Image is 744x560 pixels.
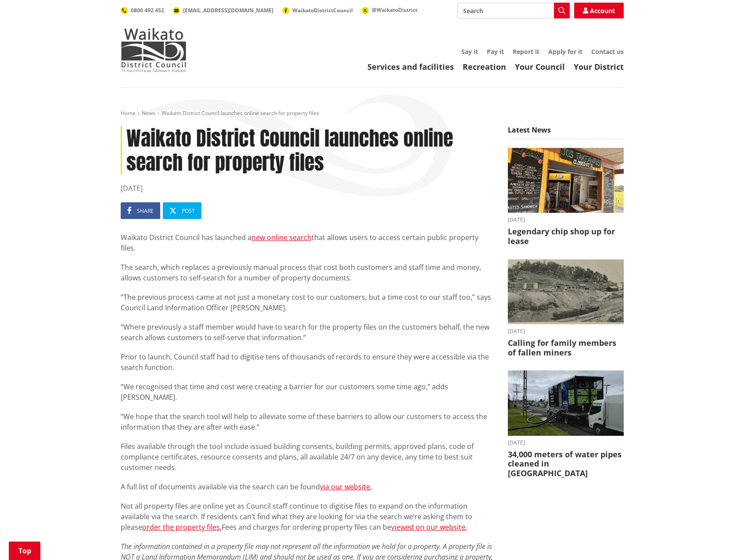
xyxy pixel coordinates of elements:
a: Report it [513,47,539,56]
a: Your District [574,61,624,72]
img: Jo's takeaways, Papahua Reserve, Raglan [508,148,624,213]
a: Share [121,202,160,219]
a: via our website. [320,482,372,492]
a: 0800 492 452 [121,7,164,14]
h3: Calling for family members of fallen miners [508,338,624,357]
span: WaikatoDistrictCouncil [292,7,353,14]
a: viewed on our website. [391,522,467,532]
p: “We recognised that time and cost were creating a barrier for our customers some time ago,” adds ... [121,381,495,402]
span: 0800 492 452 [131,7,164,14]
span: Share [137,207,154,215]
img: NO-DES unit flushing water pipes in Huntly [508,370,624,436]
a: Say it [461,47,478,56]
p: Waikato District Council has launched a that allows users to access certain public property files. [121,232,495,253]
span: Waikato District Council launches online search for property files [162,109,319,117]
a: Outdoor takeaway stand with chalkboard menus listing various foods, like burgers and chips. A fri... [508,148,624,246]
p: The search, which replaces a previously manual process that cost both customers and staff time an... [121,262,495,283]
a: Contact us [591,47,624,56]
a: Your Council [515,61,565,72]
a: Home [121,109,136,117]
a: new online search [252,233,312,242]
a: Post [163,202,201,219]
time: [DATE] [121,183,495,194]
p: “Where previously a staff member would have to search for the property files on the customers beh... [121,322,495,343]
a: [DATE] 34,000 meters of water pipes cleaned in [GEOGRAPHIC_DATA] [508,370,624,478]
h1: Waikato District Council launches online search for property files [121,126,495,174]
a: Services and facilities [367,61,454,72]
span: Post [182,207,195,215]
a: News [142,109,155,117]
img: Waikato District Council - Te Kaunihera aa Takiwaa o Waikato [121,28,187,72]
time: [DATE] [508,329,624,334]
a: Apply for it [548,47,582,56]
h5: Latest News [508,126,624,139]
a: @WaikatoDistrict [362,6,417,14]
p: Not all property files are online yet as Council staff continue to digitise files to expand on th... [121,501,495,532]
a: order the property files. [142,522,222,532]
h3: Legendary chip shop up for lease [508,227,624,246]
a: Account [574,3,624,18]
p: A full list of documents available via the search can be found [121,481,495,492]
time: [DATE] [508,440,624,445]
a: [EMAIL_ADDRESS][DOMAIN_NAME] [173,7,273,14]
a: A black-and-white historic photograph shows a hillside with trees, small buildings, and cylindric... [508,259,624,358]
a: Recreation [463,61,506,72]
p: Files available through the tool include issued building consents, building permits, approved pla... [121,441,495,473]
img: Glen Afton Mine 1939 [508,259,624,325]
p: “The previous process came at not just a monetary cost to our customers, but a time cost to our s... [121,292,495,313]
p: Prior to launch, Council staff had to digitise tens of thousands of records to ensure they were a... [121,352,495,373]
a: Pay it [487,47,504,56]
span: @WaikatoDistrict [372,6,417,14]
time: [DATE] [508,217,624,223]
a: WaikatoDistrictCouncil [282,7,353,14]
p: “We hope that the search tool will help to alleviate some of these barriers to allow our customer... [121,411,495,432]
span: [EMAIL_ADDRESS][DOMAIN_NAME] [183,7,273,14]
h3: 34,000 meters of water pipes cleaned in [GEOGRAPHIC_DATA] [508,450,624,478]
a: Top [9,542,40,560]
input: Search input [457,3,570,18]
nav: breadcrumb [121,110,624,117]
